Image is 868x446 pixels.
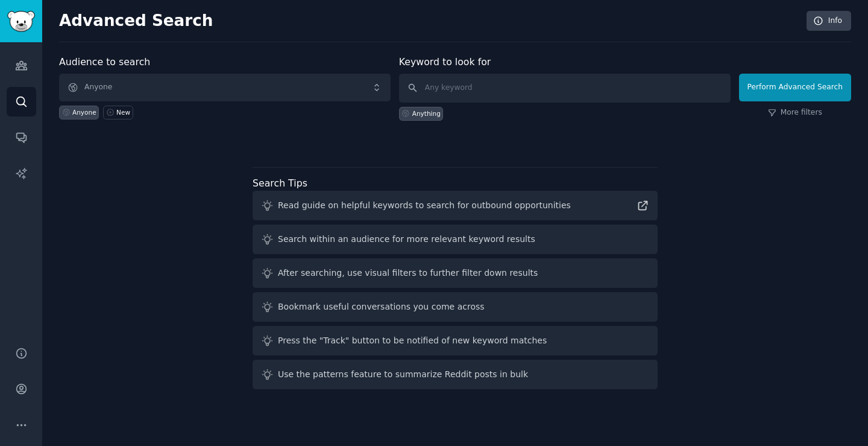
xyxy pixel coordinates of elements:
h2: Advanced Search [59,11,800,31]
div: After searching, use visual filters to further filter down results [278,267,538,279]
div: Bookmark useful conversations you come across [278,301,485,313]
a: Info [807,11,851,31]
input: Any keyword [399,74,731,103]
div: Use the patterns feature to summarize Reddit posts in bulk [278,368,528,381]
div: New [116,108,130,116]
label: Audience to search [59,56,150,68]
label: Search Tips [253,177,307,189]
div: Anyone [72,108,96,116]
button: Perform Advanced Search [739,74,851,101]
div: Read guide on helpful keywords to search for outbound opportunities [278,199,571,212]
img: GummySearch logo [7,11,35,32]
label: Keyword to look for [399,56,491,68]
a: New [103,106,133,119]
button: Anyone [59,74,391,101]
div: Search within an audience for more relevant keyword results [278,233,535,246]
div: Press the "Track" button to be notified of new keyword matches [278,334,547,347]
a: More filters [768,107,822,118]
div: Anything [412,109,441,118]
